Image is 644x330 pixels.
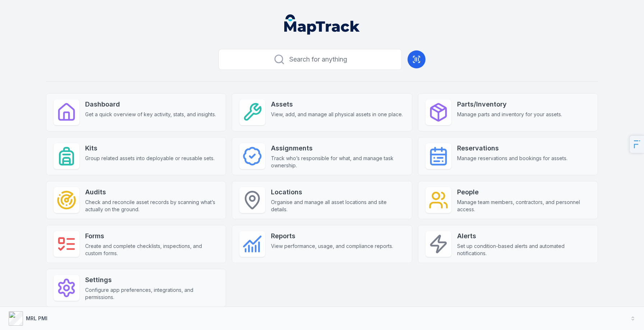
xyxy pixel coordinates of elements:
[85,143,215,153] strong: Kits
[271,143,404,153] strong: Assignments
[85,155,215,162] span: Group related assets into deployable or reusable sets.
[46,137,226,175] a: KitsGroup related assets into deployable or reusable sets.
[271,187,404,197] strong: Locations
[26,315,47,321] strong: MRL PMI
[85,199,218,213] span: Check and reconcile asset records by scanning what’s actually on the ground.
[232,225,412,263] a: ReportsView performance, usage, and compliance reports.
[232,137,412,175] a: AssignmentsTrack who’s responsible for what, and manage task ownership.
[85,243,218,257] span: Create and complete checklists, inspections, and custom forms.
[418,181,598,219] a: PeopleManage team members, contractors, and personnel access.
[271,243,393,250] span: View performance, usage, and compliance reports.
[418,137,598,175] a: ReservationsManage reservations and bookings for assets.
[271,231,393,241] strong: Reports
[457,143,567,153] strong: Reservations
[457,99,562,109] strong: Parts/Inventory
[457,155,567,162] span: Manage reservations and bookings for assets.
[85,99,216,109] strong: Dashboard
[457,199,590,213] span: Manage team members, contractors, and personnel access.
[46,93,226,131] a: DashboardGet a quick overview of key activity, stats, and insights.
[271,199,404,213] span: Organise and manage all asset locations and site details.
[418,225,598,263] a: AlertsSet up condition-based alerts and automated notifications.
[46,269,226,307] a: SettingsConfigure app preferences, integrations, and permissions.
[289,54,347,64] span: Search for anything
[85,111,216,118] span: Get a quick overview of key activity, stats, and insights.
[85,231,218,241] strong: Forms
[457,243,590,257] span: Set up condition-based alerts and automated notifications.
[457,187,590,197] strong: People
[85,286,218,301] span: Configure app preferences, integrations, and permissions.
[457,231,590,241] strong: Alerts
[232,93,412,131] a: AssetsView, add, and manage all physical assets in one place.
[271,111,403,118] span: View, add, and manage all physical assets in one place.
[271,155,404,169] span: Track who’s responsible for what, and manage task ownership.
[218,49,402,70] button: Search for anything
[232,181,412,219] a: LocationsOrganise and manage all asset locations and site details.
[273,14,371,35] nav: Global
[85,187,218,197] strong: Audits
[46,225,226,263] a: FormsCreate and complete checklists, inspections, and custom forms.
[418,93,598,131] a: Parts/InventoryManage parts and inventory for your assets.
[457,111,562,118] span: Manage parts and inventory for your assets.
[85,275,218,285] strong: Settings
[46,181,226,219] a: AuditsCheck and reconcile asset records by scanning what’s actually on the ground.
[271,99,403,109] strong: Assets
